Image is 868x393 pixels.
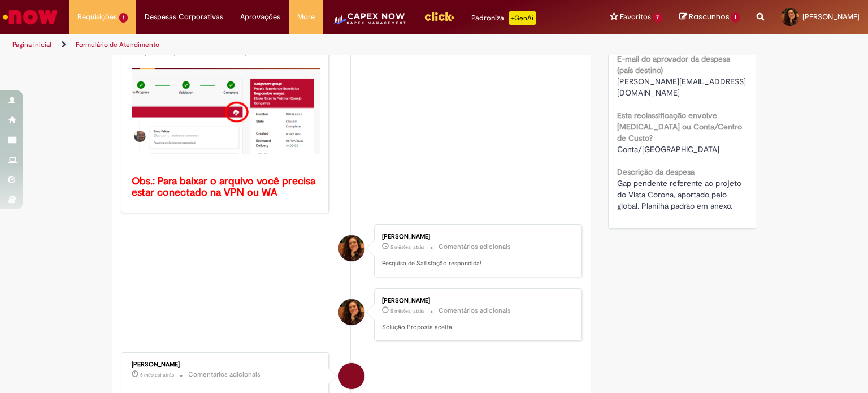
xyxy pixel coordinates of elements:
span: 1 [119,13,128,23]
a: Formulário de Atendimento [76,40,159,49]
span: Despesas Corporativas [145,11,223,23]
time: 20/03/2025 07:56:59 [140,372,174,378]
span: Rascunhos [689,11,730,22]
small: Comentários adicionais [439,306,511,316]
span: Favoritos [620,11,651,23]
div: Laura Vitoria Bochini Da Silva [338,299,364,325]
span: 5 mês(es) atrás [140,372,174,378]
span: Aprovações [240,11,280,23]
p: +GenAi [509,11,536,25]
small: Comentários adicionais [188,370,261,379]
div: [PERSON_NAME] [382,234,570,240]
span: Gap pendente referente ao projeto do Vista Corona, aportado pelo global. Planilha padrão em anexo. [617,178,744,211]
b: E-mail do aprovador da despesa (país destino) [617,54,730,75]
b: Esta reclassificação envolve [MEDICAL_DATA] ou Conta/Centro de Custo? [617,110,742,143]
a: Página inicial [12,40,51,49]
img: click_logo_yellow_360x200.png [424,8,454,25]
img: CapexLogo5.png [332,11,407,34]
a: Rascunhos [679,12,740,23]
span: Requisições [77,11,117,23]
small: Comentários adicionais [439,242,511,252]
span: [PERSON_NAME] [802,12,860,21]
span: Conta/[GEOGRAPHIC_DATA] [617,144,719,154]
div: Padroniza [471,11,536,25]
img: x_mdbda_azure_blob.picture2.png [132,68,320,154]
p: Solução Proposta aceita. [382,323,570,332]
time: 26/03/2025 13:01:46 [390,244,424,251]
p: Pesquisa de Satisfação respondida! [382,259,570,268]
span: 1 [731,12,740,23]
b: Descrição da despesa [617,167,695,177]
span: 5 mês(es) atrás [390,308,424,314]
span: 7 [653,13,663,23]
div: [PERSON_NAME] [382,297,570,304]
div: Laura Vitoria Bochini Da Silva [338,235,364,261]
span: More [297,11,315,23]
b: Obs.: Para baixar o arquivo você precisa estar conectado na VPN ou WA [132,175,318,199]
img: ServiceNow [1,6,59,28]
span: [PERSON_NAME][EMAIL_ADDRESS][DOMAIN_NAME] [617,76,746,98]
div: [PERSON_NAME] [132,361,320,368]
span: 5 mês(es) atrás [390,244,424,251]
time: 26/03/2025 13:00:34 [390,308,424,314]
ul: Trilhas de página [8,34,570,55]
div: Rosimara dos Santos Martins [338,363,364,389]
